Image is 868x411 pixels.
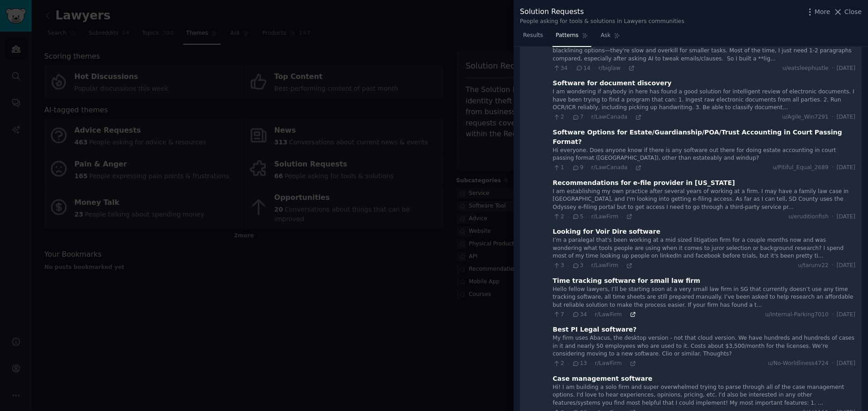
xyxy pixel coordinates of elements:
span: · [567,213,569,220]
a: Results [520,28,546,47]
span: · [594,65,595,71]
span: 9 [572,164,583,172]
div: Case management software [553,374,653,383]
span: · [590,311,591,318]
span: · [625,360,626,367]
div: I am establishing my own practice after several years of working at a firm. I may have a family l... [553,188,855,212]
span: Close [844,7,862,17]
span: r/LawFirm [591,213,618,220]
span: · [586,165,588,171]
span: u/tarunv22 [798,262,829,270]
div: I am wondering if anybody in here has found a good solution for intelligent review of electronic ... [553,88,855,112]
span: 13 [572,360,587,368]
div: Hi everyone, I’m a fifth year associate at an Am50 law firm. I have always been frustrated with t... [553,39,855,63]
button: More [805,7,830,17]
span: 34 [553,65,568,73]
span: Results [523,32,543,40]
a: Ask [598,28,623,47]
span: u/Pitiful_Equal_2689 [773,164,829,172]
span: · [567,165,569,171]
span: 14 [576,65,590,73]
div: Solution Requests [520,6,684,18]
span: [DATE] [837,213,855,221]
div: I’m a paralegal that's been working at a mid sized litigation firm for a couple months now and wa... [553,236,855,260]
span: 3 [572,262,583,270]
span: r/LawCanada [591,164,627,171]
span: · [567,114,569,120]
span: More [815,7,830,17]
span: · [832,360,834,368]
div: Hi! I am building a solo firm and super overwhelmed trying to parse through all of the case manag... [553,383,855,407]
span: 1 [553,164,564,172]
span: [DATE] [837,360,855,368]
span: · [623,65,625,71]
span: 7 [572,113,583,121]
span: 2 [553,113,564,121]
div: People asking for tools & solutions in Lawyers communities [520,18,684,26]
span: r/LawFirm [595,360,622,366]
div: Hello fellow lawyers, I’ll be starting soon at a very small law firm in SG that currently doesn’t... [553,286,855,309]
span: u/eruditionfish [788,213,829,221]
span: Patterns [556,32,578,40]
span: · [832,262,834,270]
span: u/Agile_Win7291 [782,113,829,121]
span: [DATE] [837,65,855,73]
div: Recommendations for e-file provider in [US_STATE] [553,178,735,188]
span: 5 [572,213,583,221]
span: · [622,213,623,220]
span: r/biglaw [598,65,620,71]
span: · [571,65,572,71]
span: u/No-Worldliness4724 [768,360,829,368]
span: 2 [553,360,564,368]
div: Best PI Legal software? [553,325,637,334]
span: · [832,113,834,121]
span: r/LawFirm [595,311,622,318]
span: [DATE] [837,311,855,319]
span: r/LawFirm [591,262,618,268]
span: 34 [572,311,587,319]
span: · [832,65,834,73]
span: · [586,263,588,269]
span: r/LawCanada [591,114,627,120]
span: Ask [601,32,611,40]
span: [DATE] [837,164,855,172]
span: · [832,213,834,221]
span: · [586,114,588,120]
span: · [625,311,626,318]
span: · [567,263,569,269]
a: Patterns [552,28,591,47]
span: · [832,164,834,172]
span: 7 [553,311,564,319]
span: · [622,263,623,269]
div: Hi everyone. Does anyone know if there is any software out there for doing estate accounting in c... [553,147,855,162]
span: · [832,311,834,319]
button: Close [833,7,862,17]
span: [DATE] [837,262,855,270]
span: · [586,213,588,220]
div: My firm uses Abacus, the desktop version - not that cloud version. We have hundreds and hundreds ... [553,334,855,358]
span: [DATE] [837,113,855,121]
span: u/eatsleephustle [783,65,829,73]
div: Looking for Voir Dire software [553,227,660,236]
span: · [631,165,632,171]
span: · [631,114,632,120]
span: 3 [553,262,564,270]
span: u/Internal-Parking7010 [765,311,829,319]
span: · [567,360,569,367]
div: Software for document discovery [553,79,672,88]
span: 2 [553,213,564,221]
div: Time tracking software for small law firm [553,276,700,286]
span: · [567,311,569,318]
div: Software Options for Estate/Guardianship/POA/Trust Accounting in Court Passing Format? [553,128,855,147]
span: · [590,360,591,367]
